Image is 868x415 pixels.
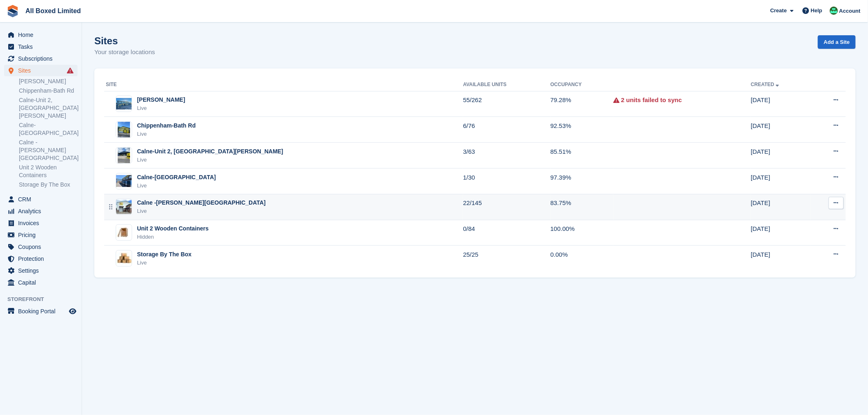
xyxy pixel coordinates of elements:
[463,143,550,169] td: 3/63
[19,96,78,120] a: Calne-Unit 2, [GEOGRAPHIC_DATA][PERSON_NAME]
[137,173,216,182] div: Calne-[GEOGRAPHIC_DATA]
[137,233,209,241] div: Hidden
[19,87,78,95] a: Chippenham-Bath Rd
[137,182,216,190] div: Live
[770,7,787,15] span: Create
[104,78,463,91] th: Site
[137,130,196,138] div: Live
[4,265,78,276] a: menu
[19,181,78,189] a: Storage By The Box
[550,143,613,169] td: 85.51%
[18,229,67,241] span: Pricing
[621,96,682,105] a: 2 units failed to sync
[118,121,130,138] img: Image of Chippenham-Bath Rd site
[137,198,266,207] div: Calne -[PERSON_NAME][GEOGRAPHIC_DATA]
[4,41,78,52] a: menu
[137,259,192,267] div: Live
[18,217,67,229] span: Invoices
[4,65,78,76] a: menu
[137,224,209,233] div: Unit 2 Wooden Containers
[550,246,613,271] td: 0.00%
[463,246,550,271] td: 25/25
[830,7,838,15] img: Enquiries
[4,229,78,241] a: menu
[4,306,78,317] a: menu
[4,277,78,288] a: menu
[818,35,856,49] a: Add a Site
[463,78,550,91] th: Available Units
[550,169,613,194] td: 97.39%
[463,169,550,194] td: 1/30
[116,98,132,110] img: Image of Melksham-Bowerhill site
[94,48,155,57] p: Your storage locations
[18,241,67,253] span: Coupons
[4,205,78,217] a: menu
[18,29,67,41] span: Home
[18,253,67,265] span: Protection
[18,277,67,288] span: Capital
[137,121,196,130] div: Chippenham-Bath Rd
[18,205,67,217] span: Analytics
[550,220,613,246] td: 100.00%
[4,241,78,253] a: menu
[137,156,283,164] div: Live
[751,169,811,194] td: [DATE]
[19,164,78,179] a: Unit 2 Wooden Containers
[550,78,613,91] th: Occupancy
[18,306,67,317] span: Booking Portal
[4,253,78,265] a: menu
[116,252,132,265] img: Image of Storage By The Box site
[7,295,82,303] span: Storefront
[4,29,78,41] a: menu
[19,78,78,85] a: [PERSON_NAME]
[116,175,132,187] img: Image of Calne-The Space Centre site
[751,246,811,271] td: [DATE]
[751,220,811,246] td: [DATE]
[18,265,67,276] span: Settings
[18,65,67,76] span: Sites
[137,96,185,104] div: [PERSON_NAME]
[751,82,781,87] a: Created
[94,35,155,46] h1: Sites
[137,104,185,112] div: Live
[4,53,78,64] a: menu
[116,200,132,214] img: Image of Calne -Harris Road site
[751,91,811,117] td: [DATE]
[751,143,811,169] td: [DATE]
[463,91,550,117] td: 55/262
[118,147,130,164] img: Image of Calne-Unit 2, Porte Marsh Rd site
[7,5,19,17] img: stora-icon-8386f47178a22dfd0bd8f6a31ec36ba5ce8667c1dd55bd0f319d3a0aa187defe.svg
[19,139,78,162] a: Calne -[PERSON_NAME][GEOGRAPHIC_DATA]
[137,147,283,156] div: Calne-Unit 2, [GEOGRAPHIC_DATA][PERSON_NAME]
[463,194,550,220] td: 22/145
[550,194,613,220] td: 83.75%
[18,53,67,64] span: Subscriptions
[137,207,266,215] div: Live
[4,194,78,205] a: menu
[68,306,78,316] a: Preview store
[19,121,78,137] a: Calne-[GEOGRAPHIC_DATA]
[751,194,811,220] td: [DATE]
[751,117,811,143] td: [DATE]
[4,217,78,229] a: menu
[18,194,67,205] span: CRM
[463,117,550,143] td: 6/76
[550,117,613,143] td: 92.53%
[116,227,132,238] img: Image of Unit 2 Wooden Containers site
[67,67,73,74] i: Smart entry sync failures have occurred
[839,7,861,15] span: Account
[811,7,822,15] span: Help
[18,41,67,52] span: Tasks
[550,91,613,117] td: 79.28%
[137,250,192,259] div: Storage By The Box
[22,4,84,18] a: All Boxed Limited
[463,220,550,246] td: 0/84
